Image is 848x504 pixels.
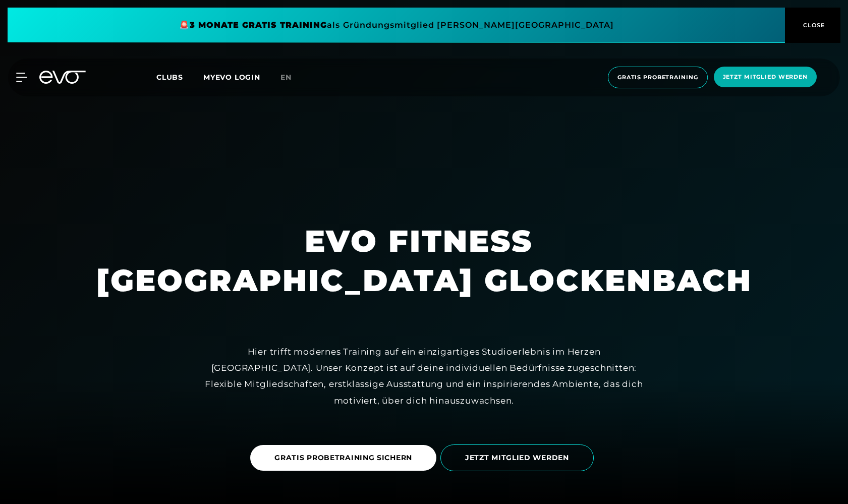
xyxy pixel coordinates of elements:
[440,437,598,479] a: JETZT MITGLIED WERDEN
[801,21,825,30] span: CLOSE
[156,72,203,82] a: Clubs
[723,73,808,81] span: Jetzt Mitglied werden
[250,437,440,478] a: GRATIS PROBETRAINING SICHERN
[156,73,183,82] span: Clubs
[617,73,698,82] span: Gratis Probetraining
[96,221,752,300] h1: EVO FITNESS [GEOGRAPHIC_DATA] GLOCKENBACH
[203,73,260,82] a: MYEVO LOGIN
[274,453,412,463] span: GRATIS PROBETRAINING SICHERN
[280,72,304,83] a: en
[465,453,569,463] span: JETZT MITGLIED WERDEN
[605,67,711,88] a: Gratis Probetraining
[711,67,820,88] a: Jetzt Mitglied werden
[785,8,840,43] button: CLOSE
[280,73,292,82] span: en
[197,344,651,409] div: Hier trifft modernes Training auf ein einzigartiges Studioerlebnis im Herzen [GEOGRAPHIC_DATA]. U...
